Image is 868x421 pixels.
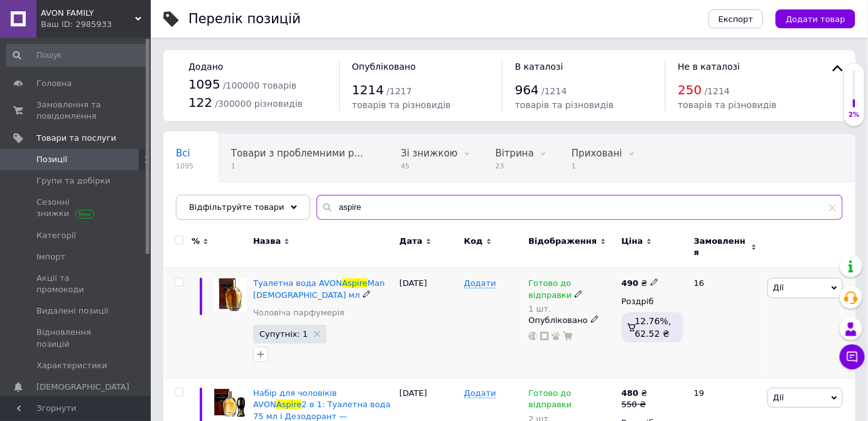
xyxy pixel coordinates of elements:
[678,62,741,72] span: Не в каталозі
[253,278,342,288] span: Туалетна вода AVON
[188,77,220,92] span: 1095
[694,236,748,258] span: Замовлення
[401,161,457,171] span: 45
[678,82,702,97] span: 250
[840,344,865,369] button: Чат з покупцем
[192,236,200,247] span: %
[188,62,223,72] span: Додано
[464,278,496,288] span: Додати
[387,86,412,96] span: / 1217
[719,14,754,24] span: Експорт
[635,316,671,339] span: 12.76%, 62.52 ₴
[773,393,784,402] span: Дії
[176,148,190,159] span: Всі
[253,388,337,409] span: Набір для чоловіків AVON
[529,236,597,247] span: Відображення
[6,44,148,67] input: Пошук
[317,195,843,220] input: Пошук по назві позиції, артикулу і пошуковим запитам
[188,13,301,26] div: Перелік позицій
[572,161,622,171] span: 1
[36,381,129,393] span: [DEMOGRAPHIC_DATA]
[399,236,423,247] span: Дата
[776,9,855,28] button: Додати товар
[36,78,72,89] span: Головна
[253,236,281,247] span: Назва
[515,62,563,72] span: В каталозі
[36,154,67,165] span: Позиції
[219,134,388,182] div: Товари з проблемними різновидами
[705,86,730,96] span: / 1214
[622,399,648,410] div: 550 ₴
[352,82,384,97] span: 1214
[622,278,659,289] div: ₴
[622,236,643,247] span: Ціна
[223,80,296,90] span: / 100000 товарів
[189,202,285,212] span: Відфільтруйте товари
[36,175,111,187] span: Групи та добірки
[401,148,457,159] span: Зі знижкою
[541,86,567,96] span: / 1214
[176,195,241,207] span: Опубліковані
[622,388,639,398] b: 480
[396,268,461,378] div: [DATE]
[41,19,151,30] div: Ваш ID: 2985933
[515,82,539,97] span: 964
[36,230,76,241] span: Категорії
[622,296,683,307] div: Роздріб
[188,95,212,110] span: 122
[41,8,135,19] span: AVON FAMILY
[496,148,534,159] span: Вітрина
[36,251,65,263] span: Імпорт
[686,268,764,378] div: 16
[708,9,764,28] button: Експорт
[36,133,116,144] span: Товари та послуги
[36,197,116,219] span: Сезонні знижки
[678,100,777,110] span: товарів та різновидів
[36,305,109,317] span: Видалені позиції
[572,148,622,159] span: Приховані
[36,99,116,122] span: Замовлення та повідомлення
[786,14,845,24] span: Додати товар
[496,161,534,171] span: 23
[253,278,384,299] span: Man [DEMOGRAPHIC_DATA] мл
[259,330,308,338] span: Супутніх: 1
[464,388,496,398] span: Додати
[176,161,193,171] span: 1095
[214,388,247,421] img: Набор для мужчин AVON Aspire 2 в 1: Туалетная вода 75 мл и Дезодорант- антиперсперант 50 мл
[253,278,384,299] a: Туалетна вода AVONAspireMan [DEMOGRAPHIC_DATA] мл
[352,62,416,72] span: Опубліковано
[36,360,107,371] span: Характеристики
[529,315,616,326] div: Опубліковано
[215,99,303,109] span: / 300000 різновидів
[464,236,483,247] span: Код
[36,327,116,349] span: Відновлення позицій
[529,388,572,413] span: Готово до відправки
[231,161,363,171] span: 1
[622,388,648,399] div: ₴
[231,148,363,159] span: Товари з проблемними р...
[276,400,302,409] span: Aspire
[352,100,451,110] span: товарів та різновидів
[342,278,368,288] span: Aspire
[515,100,614,110] span: товарів та різновидів
[529,304,616,314] div: 1 шт.
[214,278,247,311] img: Туалетная вода AVON Aspire Man 75 мл
[253,307,344,319] a: Чоловіча парфумерія
[529,278,572,303] span: Готово до відправки
[773,283,784,292] span: Дії
[622,278,639,288] b: 490
[36,273,116,295] span: Акції та промокоди
[844,111,864,119] div: 2%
